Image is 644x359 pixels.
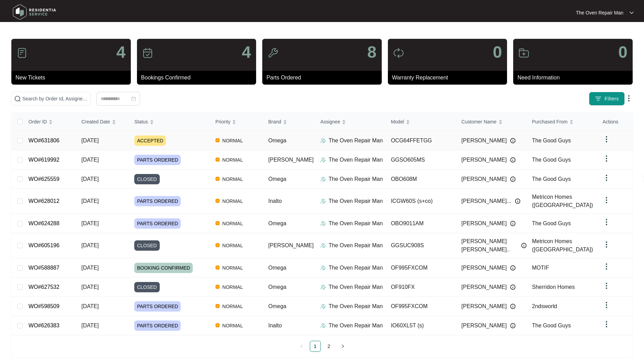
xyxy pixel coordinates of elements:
[367,44,377,61] p: 8
[81,323,98,328] span: [DATE]
[386,214,456,233] td: OBO9011AM
[329,175,383,183] p: The Oven Repair Man
[515,198,520,204] img: Info icon
[29,303,60,309] a: WO#598509
[215,138,220,142] img: Vercel Logo
[602,174,611,182] img: dropdown arrow
[268,198,282,204] span: Inalto
[602,262,611,271] img: dropdown arrow
[456,113,527,131] th: Customer Name
[320,284,326,290] img: Assigner Icon
[518,47,529,58] img: icon
[17,47,28,58] img: icon
[220,156,246,164] span: NORMAL
[510,221,516,226] img: Info icon
[595,95,602,102] img: filter icon
[386,258,456,278] td: OF995FXCOM
[320,265,326,271] img: Assigner Icon
[14,95,21,102] img: search-icon
[630,11,634,14] img: dropdown arrow
[268,323,282,328] span: Inalto
[532,238,593,252] span: Metricon Homes ([GEOGRAPHIC_DATA])
[320,243,326,248] img: Assigner Icon
[602,282,611,290] img: dropdown arrow
[215,177,220,181] img: Vercel Logo
[29,220,60,226] a: WO#624288
[134,282,160,292] span: CLOSED
[510,157,516,163] img: Info icon
[10,2,59,22] img: residentia service logo
[604,95,619,102] span: Filters
[462,219,507,228] span: [PERSON_NAME]
[268,265,286,271] span: Omega
[29,157,60,163] a: WO#619992
[310,341,320,351] a: 1
[215,323,220,327] img: Vercel Logo
[242,44,251,61] p: 4
[134,240,160,251] span: CLOSED
[532,303,557,309] span: 2ndsworld
[462,283,507,291] span: [PERSON_NAME]
[510,176,516,182] img: Info icon
[268,176,286,182] span: Omega
[462,302,507,311] span: [PERSON_NAME]
[329,264,383,272] p: The Oven Repair Man
[134,155,181,165] span: PARTS ORDERED
[618,44,627,61] p: 0
[81,284,98,290] span: [DATE]
[320,323,326,328] img: Assigner Icon
[597,113,632,131] th: Actions
[81,303,98,309] span: [DATE]
[220,241,246,250] span: NORMAL
[220,197,246,205] span: NORMAL
[510,265,516,271] img: Info icon
[15,74,131,82] p: New Tickets
[296,341,307,352] li: Previous Page
[81,138,98,143] span: [DATE]
[81,265,98,271] span: [DATE]
[29,198,60,204] a: WO#628012
[29,242,60,248] a: WO#605196
[329,156,383,164] p: The Oven Repair Man
[532,118,568,126] span: Purchased From
[23,113,76,131] th: Order ID
[320,157,326,163] img: Assigner Icon
[268,118,281,126] span: Brand
[329,241,383,250] p: The Oven Repair Man
[392,74,507,82] p: Warranty Replacement
[329,137,383,145] p: The Oven Repair Man
[329,322,383,330] p: The Oven Repair Man
[337,341,348,352] button: right
[517,74,633,82] p: Need Information
[602,218,611,226] img: dropdown arrow
[268,220,286,226] span: Omega
[268,303,286,309] span: Omega
[267,47,278,58] img: icon
[134,301,181,312] span: PARTS ORDERED
[134,320,181,331] span: PARTS ORDERED
[296,341,307,352] button: left
[602,135,611,143] img: dropdown arrow
[602,320,611,328] img: dropdown arrow
[462,197,511,205] span: [PERSON_NAME]...
[510,284,516,290] img: Info icon
[386,131,456,150] td: OCG64FFETGG
[215,243,220,247] img: Vercel Logo
[532,194,593,208] span: Metricon Homes ([GEOGRAPHIC_DATA])
[576,9,623,16] p: The Oven Repair Man
[386,278,456,297] td: OF910FX
[386,150,456,170] td: GGSO605MS
[532,323,571,328] span: The Good Guys
[341,344,345,348] span: right
[329,283,383,291] p: The Oven Repair Man
[589,92,625,106] button: filter iconFilters
[220,137,246,145] span: NORMAL
[81,157,98,163] span: [DATE]
[22,95,88,102] input: Search by Order Id, Assignee Name, Customer Name, Brand and Model
[81,198,98,204] span: [DATE]
[625,94,633,102] img: dropdown arrow
[320,304,326,309] img: Assigner Icon
[393,47,404,58] img: icon
[299,344,304,348] span: left
[329,219,383,228] p: The Oven Repair Man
